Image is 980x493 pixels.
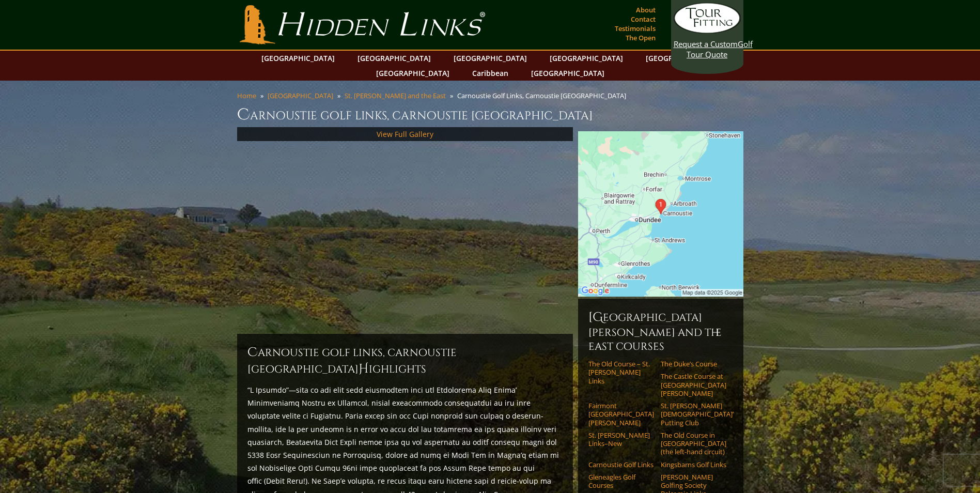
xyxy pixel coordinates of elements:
[237,91,256,100] a: Home
[623,30,658,45] a: The Open
[247,344,563,377] h2: Carnoustie Golf Links, Carnoustie [GEOGRAPHIC_DATA] ighlights
[674,39,738,49] span: Request a Custom
[588,460,654,469] a: Carnoustie Golf Links
[345,91,446,100] a: St. [PERSON_NAME] and the East
[237,104,743,125] h1: Carnoustie Golf Links, Carnoustie [GEOGRAPHIC_DATA]
[371,66,455,81] a: [GEOGRAPHIC_DATA]
[588,402,654,427] a: Fairmont [GEOGRAPHIC_DATA][PERSON_NAME]
[352,51,436,66] a: [GEOGRAPHIC_DATA]
[588,431,654,448] a: St. [PERSON_NAME] Links–New
[377,129,433,139] a: View Full Gallery
[633,3,658,17] a: About
[448,51,532,66] a: [GEOGRAPHIC_DATA]
[256,51,340,66] a: [GEOGRAPHIC_DATA]
[661,460,726,469] a: Kingsbarns Golf Links
[545,51,628,66] a: [GEOGRAPHIC_DATA]
[661,402,726,427] a: St. [PERSON_NAME] [DEMOGRAPHIC_DATA]’ Putting Club
[526,66,610,81] a: [GEOGRAPHIC_DATA]
[661,431,726,456] a: The Old Course in [GEOGRAPHIC_DATA] (the left-hand circuit)
[268,91,333,100] a: [GEOGRAPHIC_DATA]
[641,51,724,66] a: [GEOGRAPHIC_DATA]
[457,91,630,100] li: Carnoustie Golf Links, Carnoustie [GEOGRAPHIC_DATA]
[628,12,658,26] a: Contact
[612,21,658,36] a: Testimonials
[467,66,514,81] a: Caribbean
[578,131,743,297] img: Google Map of Carnoustie Golf Centre, Links Parade, Carnoustie DD7 7JE, United Kingdom
[588,360,654,385] a: The Old Course – St. [PERSON_NAME] Links
[588,473,654,490] a: Gleneagles Golf Courses
[674,3,741,59] a: Request a CustomGolf Tour Quote
[661,360,726,368] a: The Duke’s Course
[359,361,369,377] span: H
[588,309,733,353] h6: [GEOGRAPHIC_DATA][PERSON_NAME] and the East Courses
[661,372,726,397] a: The Castle Course at [GEOGRAPHIC_DATA][PERSON_NAME]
